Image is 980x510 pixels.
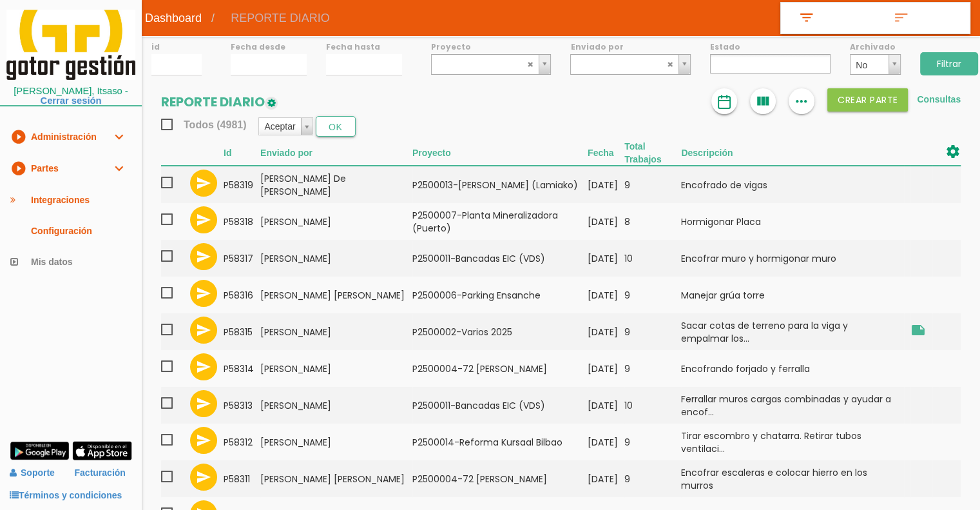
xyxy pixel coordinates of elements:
[624,350,681,387] td: 9
[917,94,961,104] a: Consultas
[875,3,970,34] a: sort
[796,10,817,26] i: filter_list
[624,313,681,350] td: 9
[224,277,260,313] td: 58316
[910,322,926,338] i: Obra zarautz
[224,140,260,166] th: Id
[588,387,624,424] td: [DATE]
[196,286,211,301] i: send
[41,95,102,106] a: Cerrar sesión
[260,387,412,424] td: [PERSON_NAME]
[681,460,904,497] td: Encofrar escaleras e colocar hierro en los murros
[316,116,356,137] button: OK
[224,460,260,497] td: 58311
[196,433,211,448] i: send
[224,350,260,387] td: 58314
[151,41,202,52] label: id
[196,396,211,411] i: send
[412,277,588,313] td: P2500006-Parking Ensanche
[10,441,70,460] img: google-play.png
[624,166,681,203] td: 9
[681,350,904,387] td: Encofrando forjado y ferralla
[196,359,211,375] i: send
[681,203,904,240] td: Hormigonar Placa
[260,460,412,497] td: [PERSON_NAME] [PERSON_NAME]
[681,424,904,460] td: Tirar escombro y chatarra. Retirar tubos ventilaci...
[588,350,624,387] td: [DATE]
[681,277,904,313] td: Manejar grúa torre
[10,490,122,500] a: Términos y condiciones
[754,88,771,114] i: view_column
[827,88,908,112] button: Crear PARTE
[588,313,624,350] td: [DATE]
[196,175,211,191] i: send
[856,55,883,75] span: No
[681,240,904,277] td: Encofrar muro y hormigonar muro
[224,387,260,424] td: 58313
[588,460,624,497] td: [DATE]
[412,424,588,460] td: P2500014-Reforma Kursaal Bilbao
[793,88,810,114] i: more_horiz
[412,203,588,240] td: P2500007-Planta Mineralizadora (Puerto)
[890,10,911,26] i: sort
[196,249,211,264] i: send
[196,212,211,228] i: send
[624,424,681,460] td: 9
[10,121,26,152] i: play_circle_filled
[224,240,260,277] td: 58317
[412,387,588,424] td: P2500011-Bancadas EIC (VDS)
[710,41,831,52] label: Estado
[624,140,681,166] th: Total Trabajos
[624,277,681,313] td: 9
[6,10,135,80] img: itcons-logo
[224,203,260,240] td: 58318
[624,460,681,497] td: 9
[260,350,412,387] td: [PERSON_NAME]
[412,140,588,166] th: Proyecto
[196,322,211,338] i: send
[161,95,278,109] h2: REPORTE DIARIO
[75,462,126,484] a: Facturación
[431,41,552,52] label: Proyecto
[260,277,412,313] td: [PERSON_NAME] [PERSON_NAME]
[412,460,588,497] td: P2500004-72 [PERSON_NAME]
[588,203,624,240] td: [DATE]
[111,121,126,152] i: expand_more
[265,97,278,110] img: edit-1.png
[588,424,624,460] td: [DATE]
[412,313,588,350] td: P2500002-Varios 2025
[260,203,412,240] td: [PERSON_NAME]
[945,144,961,159] i: settings
[260,313,412,350] td: [PERSON_NAME]
[224,424,260,460] td: 58312
[196,469,211,485] i: send
[920,52,978,75] input: Filtrar
[850,41,900,52] label: Archivado
[10,467,55,478] a: Soporte
[588,240,624,277] td: [DATE]
[260,240,412,277] td: [PERSON_NAME]
[624,387,681,424] td: 10
[221,2,340,34] span: REPORTE DIARIO
[681,166,904,203] td: Encofrado de vigas
[111,153,126,184] i: expand_more
[161,117,247,133] span: Todos (4981)
[412,350,588,387] td: P2500004-72 [PERSON_NAME]
[260,424,412,460] td: [PERSON_NAME]
[827,94,908,104] a: Crear PARTE
[326,41,402,52] label: Fecha hasta
[231,41,307,52] label: Fecha desde
[412,240,588,277] td: P2500011-Bancadas EIC (VDS)
[850,54,900,75] a: No
[681,313,904,350] td: Sacar cotas de terreno para la viga y empalmar los...
[224,166,260,203] td: 58319
[588,277,624,313] td: [DATE]
[72,441,132,460] img: app-store.png
[10,153,26,184] i: play_circle_filled
[781,3,876,34] a: filter_list
[260,166,412,203] td: [PERSON_NAME] De [PERSON_NAME]
[412,166,588,203] td: P2500013-[PERSON_NAME] (Lamiako)
[588,140,624,166] th: Fecha
[264,118,295,135] span: Aceptar
[259,118,312,135] a: Aceptar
